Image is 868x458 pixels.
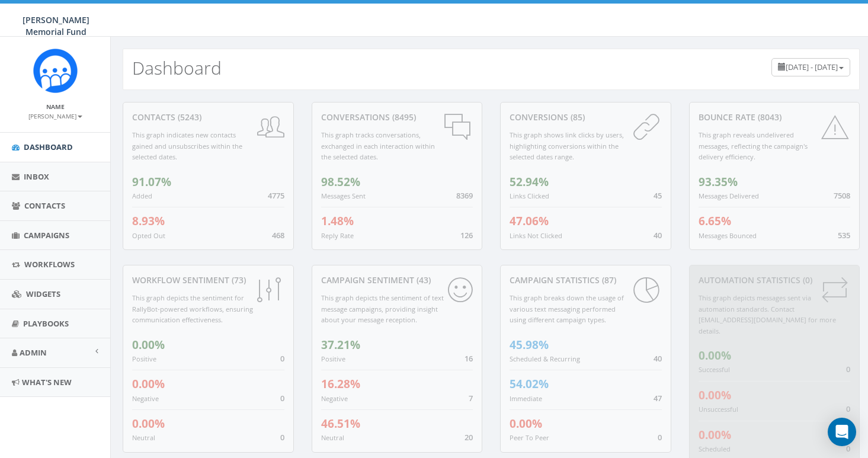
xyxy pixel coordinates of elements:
[20,347,47,358] span: Admin
[132,433,155,442] small: Neutral
[24,142,73,152] span: Dashboard
[510,191,549,200] small: Links Clicked
[229,274,246,286] span: (73)
[132,58,222,78] h2: Dashboard
[699,405,738,414] small: Unsuccessful
[510,376,549,392] span: 54.02%
[755,111,781,123] span: (8043)
[132,394,159,403] small: Negative
[132,174,171,190] span: 91.07%
[469,393,473,403] span: 7
[456,190,473,201] span: 8369
[33,49,78,93] img: Rally_Corp_Icon.png
[699,231,757,240] small: Messages Bounced
[414,274,431,286] span: (43)
[28,112,82,120] small: [PERSON_NAME]
[699,174,738,190] span: 93.35%
[132,130,242,161] small: This graph indicates new contacts gained and unsubscribes within the selected dates.
[846,403,850,414] span: 0
[24,200,65,211] span: Contacts
[510,433,549,442] small: Peer To Peer
[23,14,89,37] span: [PERSON_NAME] Memorial Fund
[280,393,284,403] span: 0
[321,293,444,324] small: This graph depicts the sentiment of text message campaigns, providing insight about your message ...
[834,190,850,201] span: 7508
[510,213,549,229] span: 47.06%
[280,353,284,364] span: 0
[699,387,731,403] span: 0.00%
[132,376,165,392] span: 0.00%
[321,130,435,161] small: This graph tracks conversations, exchanged in each interaction within the selected dates.
[132,337,165,353] span: 0.00%
[390,111,416,123] span: (8495)
[828,418,856,446] div: Open Intercom Messenger
[132,293,253,324] small: This graph depicts the sentiment for RallyBot-powered workflows, ensuring communication effective...
[460,230,473,241] span: 126
[321,111,473,123] div: conversations
[132,354,156,363] small: Positive
[786,62,838,72] span: [DATE] - [DATE]
[175,111,201,123] span: (5243)
[510,394,542,403] small: Immediate
[838,230,850,241] span: 535
[800,274,812,286] span: (0)
[510,293,624,324] small: This graph breaks down the usage of various text messaging performed using different campaign types.
[699,427,731,443] span: 0.00%
[132,231,165,240] small: Opted Out
[699,365,730,374] small: Successful
[132,416,165,431] span: 0.00%
[465,432,473,443] span: 20
[321,354,345,363] small: Positive
[568,111,585,123] span: (85)
[600,274,616,286] span: (87)
[321,337,360,353] span: 37.21%
[321,433,344,442] small: Neutral
[699,274,851,286] div: Automation Statistics
[321,231,354,240] small: Reply Rate
[699,348,731,363] span: 0.00%
[465,353,473,364] span: 16
[272,230,284,241] span: 468
[132,111,284,123] div: contacts
[321,274,473,286] div: Campaign Sentiment
[132,191,152,200] small: Added
[24,171,49,182] span: Inbox
[26,289,60,299] span: Widgets
[699,444,731,453] small: Scheduled
[24,259,75,270] span: Workflows
[658,432,662,443] span: 0
[28,110,82,121] a: [PERSON_NAME]
[699,191,759,200] small: Messages Delivered
[654,230,662,241] span: 40
[654,190,662,201] span: 45
[510,337,549,353] span: 45.98%
[510,174,549,190] span: 52.94%
[510,231,562,240] small: Links Not Clicked
[510,274,662,286] div: Campaign Statistics
[846,443,850,454] span: 0
[46,103,65,111] small: Name
[321,213,354,229] span: 1.48%
[699,213,731,229] span: 6.65%
[510,416,542,431] span: 0.00%
[699,293,836,335] small: This graph depicts messages sent via automation standards. Contact [EMAIL_ADDRESS][DOMAIN_NAME] f...
[321,174,360,190] span: 98.52%
[321,191,366,200] small: Messages Sent
[846,364,850,374] span: 0
[510,111,662,123] div: conversions
[321,376,360,392] span: 16.28%
[22,377,72,387] span: What's New
[268,190,284,201] span: 4775
[699,130,808,161] small: This graph reveals undelivered messages, reflecting the campaign's delivery efficiency.
[321,394,348,403] small: Negative
[280,432,284,443] span: 0
[699,111,851,123] div: Bounce Rate
[23,318,69,329] span: Playbooks
[132,274,284,286] div: Workflow Sentiment
[132,213,165,229] span: 8.93%
[654,353,662,364] span: 40
[510,130,624,161] small: This graph shows link clicks by users, highlighting conversions within the selected dates range.
[510,354,580,363] small: Scheduled & Recurring
[321,416,360,431] span: 46.51%
[654,393,662,403] span: 47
